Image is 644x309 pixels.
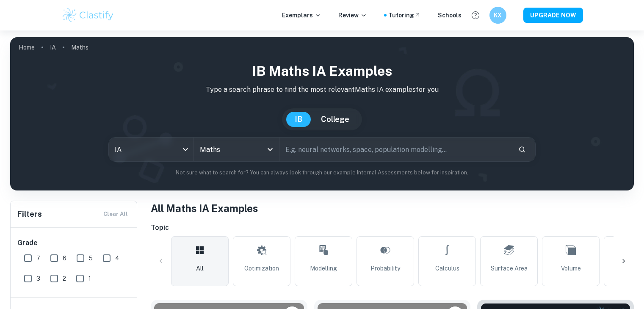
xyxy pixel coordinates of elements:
button: UPGRADE NOW [523,8,583,23]
a: Tutoring [388,11,421,20]
h1: All Maths IA Examples [151,201,634,216]
span: 6 [63,254,66,263]
h6: KX [493,11,503,20]
p: Not sure what to search for? You can always look through our example Internal Assessments below f... [17,168,627,177]
div: IA [109,138,193,161]
h6: Grade [17,238,131,248]
h6: Filters [17,208,42,220]
button: Search [515,142,529,157]
button: College [312,112,358,127]
a: Schools [438,11,462,20]
h6: Topic [151,223,634,233]
button: KX [489,7,506,24]
p: Exemplars [282,11,321,20]
p: Type a search phrase to find the most relevant Maths IA examples for you [17,85,627,95]
button: IB [286,112,311,127]
span: 2 [63,274,66,283]
input: E.g. neural networks, space, population modelling... [279,138,511,161]
img: profile cover [10,37,634,190]
span: 4 [115,254,119,263]
span: Volume [561,264,581,273]
span: Calculus [435,264,459,273]
span: Modelling [310,264,337,273]
span: 3 [36,274,40,283]
span: 7 [36,254,40,263]
span: 5 [89,254,93,263]
button: Help and Feedback [468,8,483,22]
h1: IB Maths IA examples [17,61,627,81]
span: 1 [88,274,91,283]
img: Clastify logo [61,7,115,24]
span: Surface Area [491,264,528,273]
span: Optimization [244,264,279,273]
span: Probability [370,264,400,273]
a: Home [19,41,35,53]
button: Open [264,143,276,155]
a: IA [50,41,56,53]
p: Maths [71,43,88,52]
span: All [196,264,204,273]
p: Review [338,11,367,20]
